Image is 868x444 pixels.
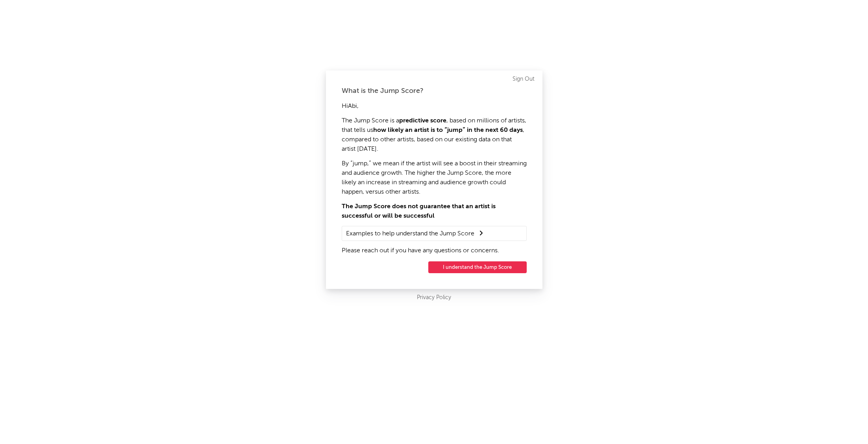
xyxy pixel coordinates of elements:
[399,118,446,124] strong: predictive score
[342,159,527,197] p: By “jump,” we mean if the artist will see a boost in their streaming and audience growth. The hig...
[342,203,496,219] strong: The Jump Score does not guarantee that an artist is successful or will be successful
[342,246,527,255] p: Please reach out if you have any questions or concerns.
[428,261,527,273] button: I understand the Jump Score
[373,127,523,133] strong: how likely an artist is to “jump” in the next 60 days
[342,116,527,154] p: The Jump Score is a , based on millions of artists, that tells us , compared to other artists, ba...
[342,86,527,96] div: What is the Jump Score?
[342,102,527,111] p: Hi Abi ,
[346,228,522,239] summary: Examples to help understand the Jump Score
[417,293,451,303] a: Privacy Policy
[513,74,535,84] a: Sign Out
